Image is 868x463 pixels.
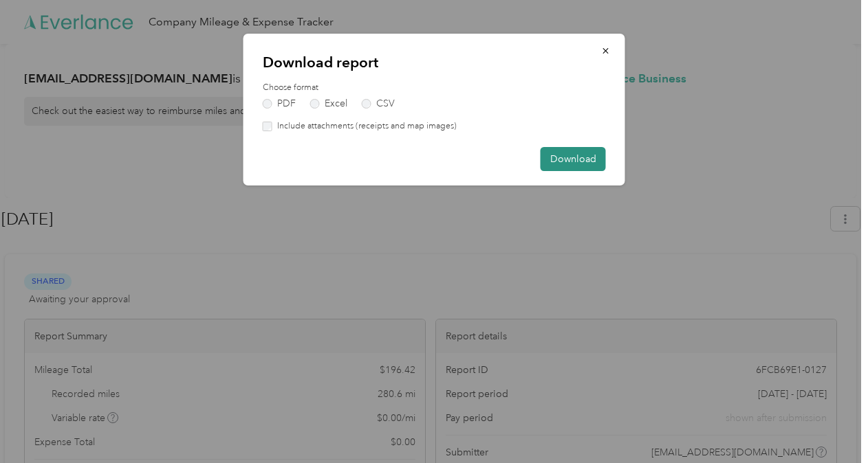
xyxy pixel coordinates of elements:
[263,82,606,94] label: Choose format
[272,120,457,133] label: Include attachments (receipts and map images)
[263,99,296,109] label: PDF
[310,99,347,109] label: Excel
[263,53,606,72] p: Download report
[541,147,606,171] button: Download
[362,99,395,109] label: CSV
